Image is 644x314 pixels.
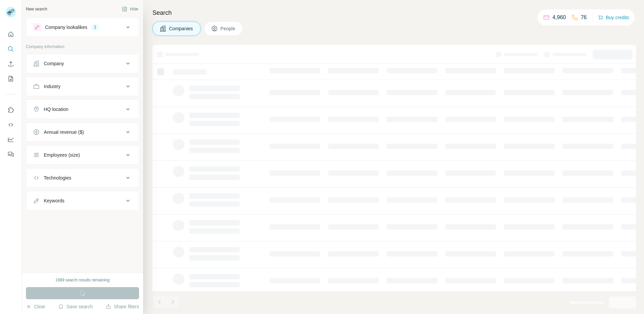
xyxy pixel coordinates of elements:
[26,193,139,209] button: Keywords
[5,28,16,40] button: Quick start
[26,19,139,35] button: Company lookalikes1
[581,13,587,22] p: 76
[552,13,566,22] p: 4,960
[152,8,636,17] h4: Search
[91,24,99,30] div: 1
[45,24,87,31] div: Company lookalikes
[26,55,139,72] button: Company
[44,60,64,67] div: Company
[106,303,139,310] button: Share filters
[26,303,45,310] button: Clear
[117,4,143,14] button: Hide
[5,58,16,70] button: Enrich CSV
[26,147,139,163] button: Employees (size)
[44,83,61,90] div: Industry
[5,104,16,116] button: Use Surfe on LinkedIn
[5,73,16,85] button: My lists
[26,44,139,50] p: Company information
[56,277,110,283] div: 1989 search results remaining
[26,124,139,140] button: Annual revenue ($)
[598,13,629,22] button: Buy credits
[26,78,139,94] button: Industry
[169,25,194,32] span: Companies
[44,174,71,181] div: Technologies
[5,148,16,160] button: Feedback
[58,303,93,310] button: Save search
[44,106,68,113] div: HQ location
[5,119,16,131] button: Use Surfe API
[221,25,236,32] span: People
[5,133,16,146] button: Dashboard
[44,152,80,158] div: Employees (size)
[26,101,139,117] button: HQ location
[44,129,84,135] div: Annual revenue ($)
[44,197,64,204] div: Keywords
[26,170,139,186] button: Technologies
[26,6,47,12] div: New search
[5,43,16,55] button: Search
